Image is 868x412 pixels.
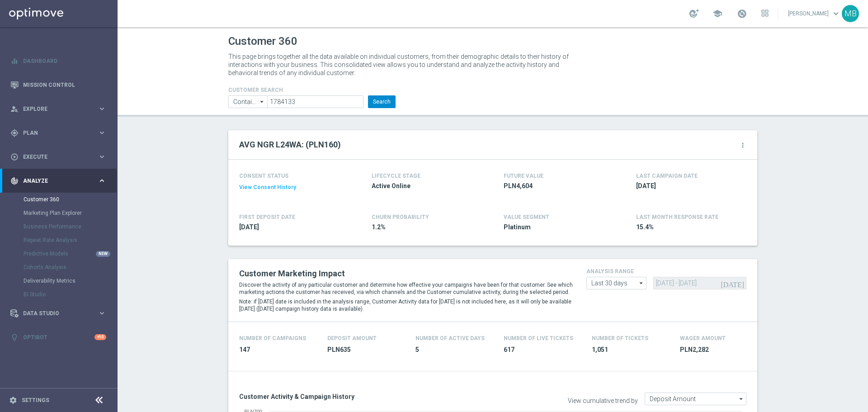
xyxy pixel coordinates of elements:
[10,129,107,137] button: gps_fixed Plan keyboard_arrow_right
[239,298,573,313] p: Note: if [DATE] date is included in the analysis range, Customer Activity data for [DATE] is not ...
[10,177,98,185] div: Analyze
[504,335,573,341] h4: Number Of Live Tickets
[372,182,477,190] span: Active Online
[239,173,345,179] h4: CONSENT STATUS
[10,105,98,113] div: Explore
[415,346,493,354] span: 5
[24,260,117,274] div: Cohorts Analysis
[24,206,117,220] div: Marketing Plan Explorer
[24,247,117,260] div: Predictive Models
[712,9,722,19] span: school
[239,214,295,220] h4: FIRST DEPOSIT DATE
[636,214,718,220] span: LAST MONTH RESPONSE RATE
[239,268,573,279] h2: Customer Marketing Impact
[737,393,746,405] i: arrow_drop_down
[228,95,267,108] input: Contains
[504,214,549,220] h4: VALUE SEGMENT
[24,274,117,288] div: Deliverability Metrics
[24,220,117,233] div: Business Performance
[239,393,486,401] h3: Customer Activity & Campaign History
[258,96,267,108] i: arrow_drop_down
[327,346,405,354] span: PLN635
[586,268,746,275] h4: analysis range
[568,397,638,405] label: View cumulative trend by
[23,73,106,97] a: Mission Control
[24,288,117,301] div: BI Studio
[10,177,107,185] button: track_changes Analyze keyboard_arrow_right
[10,153,107,161] button: play_circle_outline Execute keyboard_arrow_right
[10,309,98,317] div: Data Studio
[680,335,726,341] h4: Wager Amount
[239,281,573,296] p: Discover the activity of any particular customer and determine how effective your campaigns have ...
[372,173,420,179] h4: LIFECYCLE STAGE
[96,251,110,257] div: NEW
[372,214,429,220] span: CHURN PROBABILITY
[592,335,648,341] h4: Number Of Tickets
[372,223,477,232] span: 1.2%
[10,334,107,341] button: lightbulb Optibot +10
[504,223,609,232] span: Platinum
[10,129,98,137] div: Plan
[24,233,117,247] div: Repeat Rate Analysis
[10,105,107,113] button: person_search Explore keyboard_arrow_right
[23,106,98,112] span: Explore
[680,346,757,354] span: PLN2,282
[10,57,19,65] i: equalizer
[10,325,106,349] div: Optibot
[10,310,107,317] button: Data Studio keyboard_arrow_right
[23,49,106,73] a: Dashboard
[228,52,576,77] p: This page brings together all the data available on individual customers, from their demographic ...
[23,154,98,160] span: Execute
[10,57,107,65] button: equalizer Dashboard
[228,35,757,48] h1: Customer 360
[10,177,19,185] i: track_changes
[787,7,842,20] a: [PERSON_NAME]keyboard_arrow_down
[24,193,117,206] div: Customer 360
[10,333,19,341] i: lightbulb
[267,95,363,108] input: Enter CID, Email, name or phone
[10,81,107,89] button: Mission Control
[98,309,106,317] i: keyboard_arrow_right
[10,129,19,137] i: gps_fixed
[637,277,646,289] i: arrow_drop_down
[239,335,306,341] h4: Number of Campaigns
[98,176,106,185] i: keyboard_arrow_right
[22,398,49,403] a: Settings
[239,346,316,354] span: 147
[636,182,742,190] span: 2025-09-07
[368,95,396,108] button: Search
[239,184,296,191] button: View Consent History
[504,182,609,190] span: PLN4,604
[228,87,396,93] h4: CUSTOMER SEARCH
[831,9,841,19] span: keyboard_arrow_down
[24,277,94,284] a: Deliverability Metrics
[504,173,543,179] h4: FUTURE VALUE
[592,346,669,354] span: 1,051
[10,49,106,73] div: Dashboard
[10,153,98,161] div: Execute
[842,5,859,22] div: MB
[636,223,742,232] span: 15.4%
[239,223,345,232] span: 2020-03-15
[239,139,341,150] h2: AVG NGR L24WA: (PLN160)
[10,105,19,113] i: person_search
[23,325,94,349] a: Optibot
[504,346,581,354] span: 617
[23,311,98,316] span: Data Studio
[10,153,19,161] i: play_circle_outline
[739,142,746,149] i: more_vert
[23,130,98,136] span: Plan
[98,152,106,161] i: keyboard_arrow_right
[415,335,485,341] h4: Number of Active Days
[327,335,377,341] h4: Deposit Amount
[586,277,646,289] input: analysis range
[98,104,106,113] i: keyboard_arrow_right
[9,396,17,404] i: settings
